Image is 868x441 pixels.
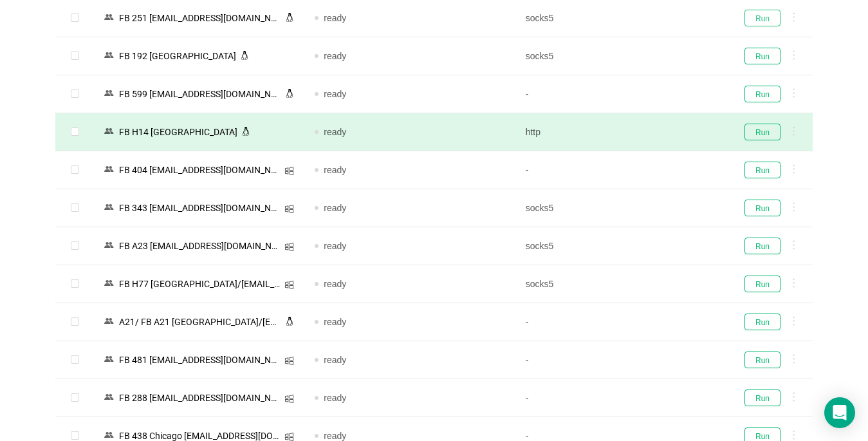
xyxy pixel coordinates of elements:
div: FB 404 [EMAIL_ADDRESS][DOMAIN_NAME] [115,162,284,178]
button: Run [744,352,780,368]
span: ready [324,165,346,175]
span: ready [324,127,346,137]
button: Run [744,389,780,406]
div: FB A23 [EMAIL_ADDRESS][DOMAIN_NAME] [115,238,284,254]
button: Run [744,162,780,178]
i: icon: windows [284,204,294,214]
span: ready [324,203,346,213]
button: Run [744,238,780,254]
td: - [515,341,726,379]
i: icon: windows [284,280,294,290]
span: ready [324,89,346,99]
i: icon: windows [284,394,294,404]
button: Run [744,314,780,330]
span: ready [324,393,346,403]
td: - [515,379,726,417]
td: - [515,303,726,341]
span: ready [324,355,346,365]
span: ready [324,241,346,251]
div: FB H14 [GEOGRAPHIC_DATA] [115,124,241,140]
button: Run [744,48,780,64]
i: icon: windows [284,242,294,252]
button: Run [744,276,780,292]
button: Run [744,200,780,216]
button: Run [744,124,780,140]
div: FB 251 [EMAIL_ADDRESS][DOMAIN_NAME] [115,10,285,26]
i: icon: windows [284,166,294,176]
td: socks5 [515,189,726,227]
div: FB 599 [EMAIL_ADDRESS][DOMAIN_NAME] [115,86,285,102]
span: ready [324,13,346,23]
span: ready [324,431,346,441]
div: Open Intercom Messenger [824,397,855,428]
div: FB 481 [EMAIL_ADDRESS][DOMAIN_NAME] [115,352,284,368]
button: Run [744,10,780,26]
div: FB Н77 [GEOGRAPHIC_DATA]/[EMAIL_ADDRESS][DOMAIN_NAME] [115,276,284,292]
div: А21/ FB A21 [GEOGRAPHIC_DATA]/[EMAIL_ADDRESS][DOMAIN_NAME] [115,314,285,330]
div: FB 192 [GEOGRAPHIC_DATA] [115,48,240,64]
i: icon: windows [284,356,294,366]
td: socks5 [515,227,726,265]
td: - [515,75,726,113]
div: FB 288 [EMAIL_ADDRESS][DOMAIN_NAME] [115,389,284,406]
td: http [515,113,726,151]
td: socks5 [515,37,726,75]
td: - [515,151,726,189]
span: ready [324,279,346,289]
button: Run [744,86,780,102]
span: ready [324,51,346,61]
span: ready [324,317,346,327]
div: FB 343 [EMAIL_ADDRESS][DOMAIN_NAME] [115,200,284,216]
td: socks5 [515,265,726,303]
